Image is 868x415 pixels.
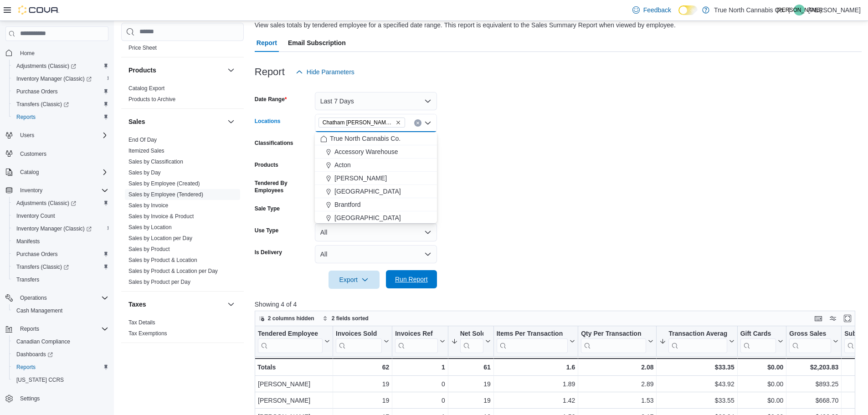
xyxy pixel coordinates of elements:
[20,187,42,194] span: Inventory
[395,329,445,353] button: Invoices Ref
[13,305,66,316] a: Cash Management
[714,5,785,15] p: True North Cannabis Co.
[2,392,112,405] button: Settings
[16,276,39,283] span: Transfers
[16,351,53,358] span: Dashboards
[16,292,51,303] button: Operations
[794,5,805,15] div: Jeff Allen
[497,395,575,406] div: 1.42
[255,20,676,30] div: View sales totals by tendered employee for a specified date range. This report is equivalent to t...
[9,210,112,222] button: Inventory Count
[128,180,200,187] a: Sales by Employee (Created)
[13,249,108,260] span: Purchase Orders
[315,172,437,185] button: [PERSON_NAME]
[13,86,108,97] span: Purchase Orders
[740,329,776,353] div: Gift Card Sales
[9,235,112,248] button: Manifests
[386,270,437,288] button: Run Report
[128,319,155,326] a: Tax Details
[13,305,108,316] span: Cash Management
[128,278,190,286] span: Sales by Product per Day
[336,329,382,353] div: Invoices Sold
[13,374,67,385] a: [US_STATE] CCRS
[668,329,727,353] div: Transaction Average
[496,329,575,353] button: Items Per Transaction
[128,137,157,143] a: End Of Day
[121,317,244,343] div: Taxes
[258,395,330,406] div: [PERSON_NAME]
[16,307,62,314] span: Cash Management
[740,379,783,389] div: $0.00
[629,1,675,19] a: Feedback
[395,362,445,373] div: 1
[13,73,95,84] a: Inventory Manager (Classic)
[334,160,351,169] span: Acton
[332,315,369,322] span: 2 fields sorted
[128,246,170,252] a: Sales by Product
[13,223,108,234] span: Inventory Manager (Classic)
[121,83,244,108] div: Products
[128,191,203,198] span: Sales by Employee (Tendered)
[330,134,401,143] span: True North Cannabis Co.
[16,113,36,121] span: Reports
[581,329,646,353] div: Qty Per Transaction
[258,329,330,353] button: Tendered Employee
[497,379,575,389] div: 1.89
[13,236,43,247] a: Manifests
[258,329,323,338] div: Tendered Employee
[226,299,236,310] button: Taxes
[128,117,224,126] button: Sales
[334,213,401,222] span: [GEOGRAPHIC_DATA]
[13,223,95,234] a: Inventory Manager (Classic)
[288,34,346,52] span: Email Subscription
[16,47,108,59] span: Home
[336,395,389,406] div: 19
[395,329,437,353] div: Invoices Ref
[13,61,80,72] a: Adjustments (Classic)
[16,75,92,82] span: Inventory Manager (Classic)
[255,118,281,125] label: Locations
[395,395,445,406] div: 0
[128,257,197,263] a: Sales by Product & Location
[18,5,59,15] img: Cova
[9,374,112,386] button: [US_STATE] CCRS
[20,325,39,333] span: Reports
[128,148,164,154] a: Itemized Sales
[451,362,490,373] div: 61
[581,379,653,389] div: 2.89
[128,96,175,102] a: Products to Archive
[20,50,35,57] span: Home
[395,379,445,389] div: 0
[740,395,783,406] div: $0.00
[9,222,112,235] a: Inventory Manager (Classic)
[9,197,112,210] a: Adjustments (Classic)
[13,362,39,373] a: Reports
[16,185,108,196] span: Inventory
[5,43,108,412] nav: Complex example
[20,150,46,158] span: Customers
[323,118,394,127] span: Chatham [PERSON_NAME] Ave
[128,224,172,231] a: Sales by Location
[128,158,183,165] span: Sales by Classification
[460,329,483,353] div: Net Sold
[659,362,734,373] div: $33.35
[16,185,46,196] button: Inventory
[827,313,838,324] button: Display options
[451,395,491,406] div: 19
[334,200,361,209] span: Brantford
[16,148,108,159] span: Customers
[315,92,437,110] button: Last 7 Days
[128,45,157,51] a: Price Sheet
[678,5,698,15] input: Dark Mode
[315,159,437,172] button: Acton
[20,294,47,302] span: Operations
[16,62,76,70] span: Adjustments (Classic)
[13,249,62,260] a: Purchase Orders
[789,329,831,338] div: Gross Sales
[496,329,568,338] div: Items Per Transaction
[128,85,164,92] a: Catalog Export
[226,116,236,127] button: Sales
[13,349,56,360] a: Dashboards
[128,180,200,187] span: Sales by Employee (Created)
